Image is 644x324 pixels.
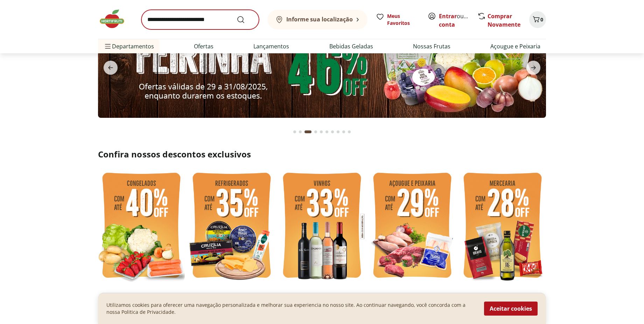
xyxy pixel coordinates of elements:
[286,15,353,23] b: Informe sua localização
[98,168,185,284] img: feira
[303,123,313,140] button: Current page from fs-carousel
[330,123,335,140] button: Go to page 7 from fs-carousel
[267,10,367,29] button: Informe sua localização
[98,8,133,29] img: Hortifruti
[313,123,318,140] button: Go to page 4 from fs-carousel
[318,123,324,140] button: Go to page 5 from fs-carousel
[297,123,303,140] button: Go to page 2 from fs-carousel
[439,12,457,20] a: Entrar
[292,123,297,140] button: Go to page 1 from fs-carousel
[341,123,346,140] button: Go to page 9 from fs-carousel
[104,38,154,55] span: Departamentos
[188,168,275,284] img: refrigerados
[346,123,352,140] button: Go to page 10 from fs-carousel
[194,42,213,50] a: Ofertas
[324,123,330,140] button: Go to page 6 from fs-carousel
[237,15,253,24] button: Submit Search
[106,302,476,316] p: Utilizamos cookies para oferecer uma navegação personalizada e melhorar sua experiencia no nosso ...
[490,42,540,50] a: Açougue e Peixaria
[488,12,520,28] a: Comprar Novamente
[279,168,365,284] img: vinho
[98,61,123,75] button: previous
[253,42,289,50] a: Lançamentos
[329,42,373,50] a: Bebidas Geladas
[141,10,259,29] input: search
[521,61,546,75] button: next
[529,11,546,28] button: Carrinho
[439,12,477,28] a: Criar conta
[413,42,450,50] a: Nossas Frutas
[98,9,546,118] img: feira
[439,12,470,29] span: ou
[540,16,543,23] span: 0
[376,13,419,27] a: Meus Favoritos
[335,123,341,140] button: Go to page 8 from fs-carousel
[387,13,419,27] span: Meus Favoritos
[459,168,546,284] img: mercearia
[369,168,456,284] img: açougue
[104,38,112,55] button: Menu
[484,302,538,316] button: Aceitar cookies
[98,149,546,160] h2: Confira nossos descontos exclusivos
